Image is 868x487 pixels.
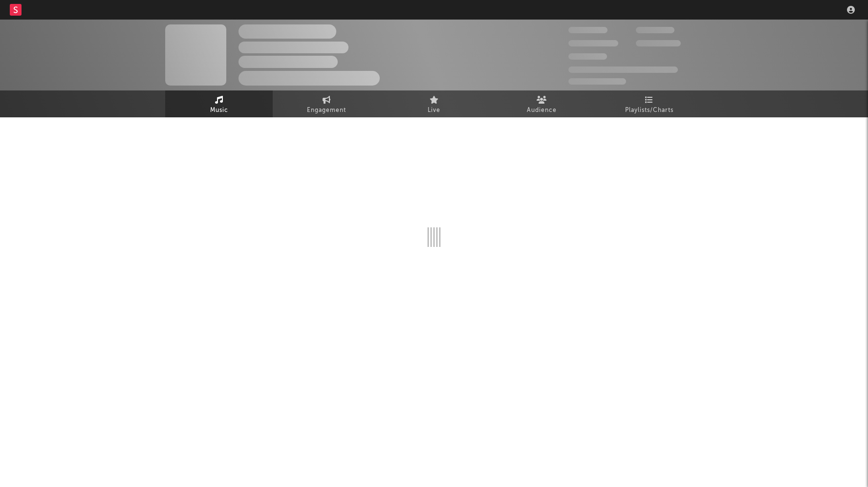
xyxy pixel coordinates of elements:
[636,27,674,33] span: 100,000
[595,90,703,117] a: Playlists/Charts
[625,105,673,116] span: Playlists/Charts
[210,105,228,116] span: Music
[165,90,273,117] a: Music
[307,105,346,116] span: Engagement
[488,90,595,117] a: Audience
[568,53,607,60] span: 100,000
[636,40,681,46] span: 1,000,000
[568,40,618,46] span: 50,000,000
[428,105,440,116] span: Live
[527,105,557,116] span: Audience
[568,27,608,33] span: 300,000
[273,90,380,117] a: Engagement
[568,66,678,73] span: 50,000,000 Monthly Listeners
[380,90,488,117] a: Live
[568,78,626,85] span: Jump Score: 85.0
